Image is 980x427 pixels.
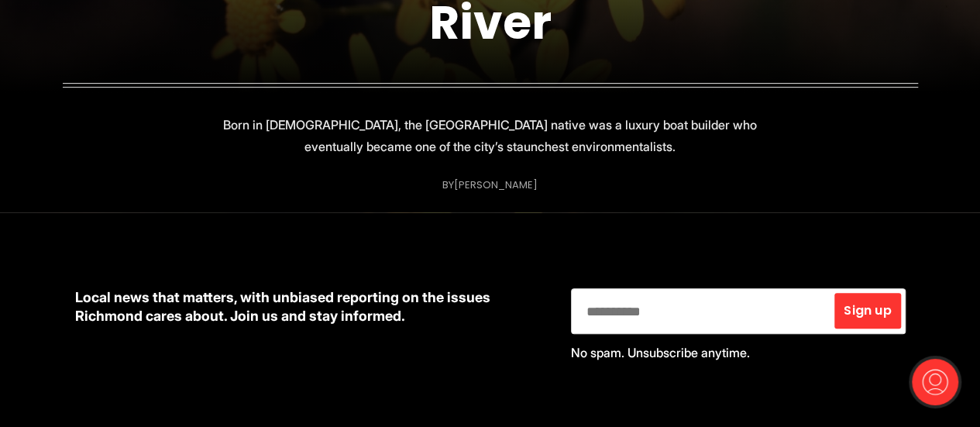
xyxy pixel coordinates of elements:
div: By [442,179,538,191]
p: Born in [DEMOGRAPHIC_DATA], the [GEOGRAPHIC_DATA] native was a luxury boat builder who eventually... [215,114,766,157]
span: No spam. Unsubscribe anytime. [571,345,750,360]
iframe: portal-trigger [899,351,980,427]
a: [PERSON_NAME] [454,177,538,192]
span: Sign up [844,305,891,317]
button: Sign up [834,293,900,329]
p: Local news that matters, with unbiased reporting on the issues Richmond cares about. Join us and ... [75,288,546,325]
